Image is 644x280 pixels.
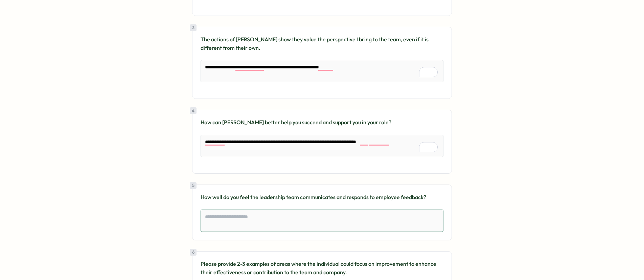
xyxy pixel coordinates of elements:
p: How can [PERSON_NAME] better help you succeed and support you in your role? [201,118,443,127]
p: The actions of [PERSON_NAME] show they value the perspective I bring to the team, even if it is d... [201,35,443,52]
textarea: To enrich screen reader interactions, please activate Accessibility in Grammarly extension settings [201,60,443,82]
div: 6 [190,249,197,256]
div: 3 [190,24,197,31]
div: 5 [190,182,197,189]
textarea: To enrich screen reader interactions, please activate Accessibility in Grammarly extension settings [201,135,443,157]
div: 4 [190,107,197,114]
p: How well do you feel the leadership team communicates and responds to employee feedback? [201,193,443,201]
p: Please provide 2-3 examples of areas where the individual could focus on improvement to enhance t... [201,260,443,277]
